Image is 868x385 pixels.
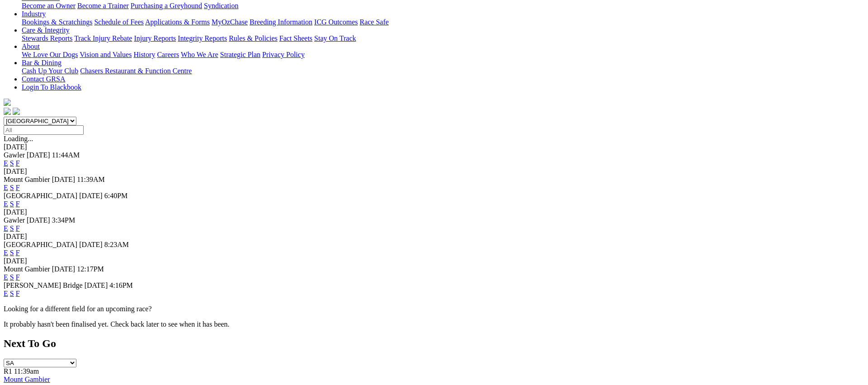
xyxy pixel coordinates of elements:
a: Bookings & Scratchings [22,18,92,26]
div: [DATE] [4,143,864,151]
a: Integrity Reports [178,34,227,42]
span: [PERSON_NAME] Bridge [4,281,83,289]
span: Gawler [4,151,25,159]
a: Become an Owner [22,2,75,10]
span: [DATE] [27,216,50,224]
a: S [10,273,14,281]
div: [DATE] [4,233,864,241]
a: Privacy Policy [262,51,305,58]
a: F [16,290,20,297]
a: Become a Trainer [77,2,129,10]
a: Schedule of Fees [94,18,143,26]
a: E [4,159,8,167]
input: Select date [4,125,84,135]
a: S [10,159,14,167]
p: Looking for a different field for an upcoming race? [4,305,864,313]
a: Rules & Policies [229,34,278,42]
a: F [16,224,20,232]
a: E [4,290,8,297]
a: F [16,184,20,191]
a: E [4,273,8,281]
div: Industry [22,18,864,26]
partial: It probably hasn't been finalised yet. Check back later to see when it has been. [4,320,230,328]
span: Gawler [4,216,25,224]
a: E [4,200,8,208]
span: 6:40PM [104,192,128,200]
a: F [16,159,20,167]
img: twitter.svg [13,108,20,115]
a: Login To Blackbook [22,83,81,91]
a: S [10,184,14,191]
a: Race Safe [359,18,388,26]
span: Mount Gambier [4,176,50,183]
span: 11:44AM [52,151,80,159]
span: Loading... [4,135,33,143]
div: [DATE] [4,257,864,265]
a: We Love Our Dogs [22,51,78,58]
a: Contact GRSA [22,75,65,83]
a: Injury Reports [134,34,176,42]
a: E [4,249,8,257]
a: About [22,43,40,50]
img: logo-grsa-white.png [4,99,11,106]
a: Who We Are [181,51,218,58]
span: 11:39AM [77,176,105,183]
a: Stay On Track [314,34,356,42]
a: E [4,184,8,191]
a: Breeding Information [250,18,312,26]
div: Bar & Dining [22,67,864,75]
a: F [16,273,20,281]
a: Track Injury Rebate [74,34,132,42]
div: Get Involved [22,2,864,10]
span: 8:23AM [104,241,129,248]
h2: Next To Go [4,337,864,350]
a: Purchasing a Greyhound [131,2,202,10]
span: [DATE] [85,281,108,289]
span: [DATE] [52,176,75,183]
div: [DATE] [4,208,864,216]
a: History [133,51,155,58]
a: E [4,224,8,232]
span: R1 [4,367,12,375]
a: Industry [22,10,46,18]
span: 4:16PM [109,281,133,289]
a: Vision and Values [80,51,132,58]
div: [DATE] [4,167,864,176]
a: Stewards Reports [22,34,72,42]
span: 3:34PM [52,216,75,224]
span: [GEOGRAPHIC_DATA] [4,192,77,200]
a: MyOzChase [212,18,248,26]
span: 12:17PM [77,265,104,273]
span: [DATE] [52,265,75,273]
a: Fact Sheets [279,34,312,42]
a: Chasers Restaurant & Function Centre [80,67,192,75]
img: facebook.svg [4,108,11,115]
a: S [10,200,14,208]
a: ICG Outcomes [314,18,358,26]
a: Bar & Dining [22,59,61,67]
a: Careers [157,51,179,58]
a: Cash Up Your Club [22,67,78,75]
span: [DATE] [79,241,103,248]
a: Syndication [204,2,238,10]
span: Mount Gambier [4,265,50,273]
span: [DATE] [79,192,103,200]
a: F [16,249,20,257]
span: 11:39am [14,367,39,375]
a: S [10,290,14,297]
div: About [22,51,864,59]
a: Strategic Plan [220,51,260,58]
a: Applications & Forms [145,18,210,26]
span: [DATE] [27,151,50,159]
a: S [10,249,14,257]
a: Mount Gambier [4,375,50,383]
span: [GEOGRAPHIC_DATA] [4,241,77,248]
div: Care & Integrity [22,34,864,43]
a: Care & Integrity [22,26,70,34]
a: S [10,224,14,232]
a: F [16,200,20,208]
